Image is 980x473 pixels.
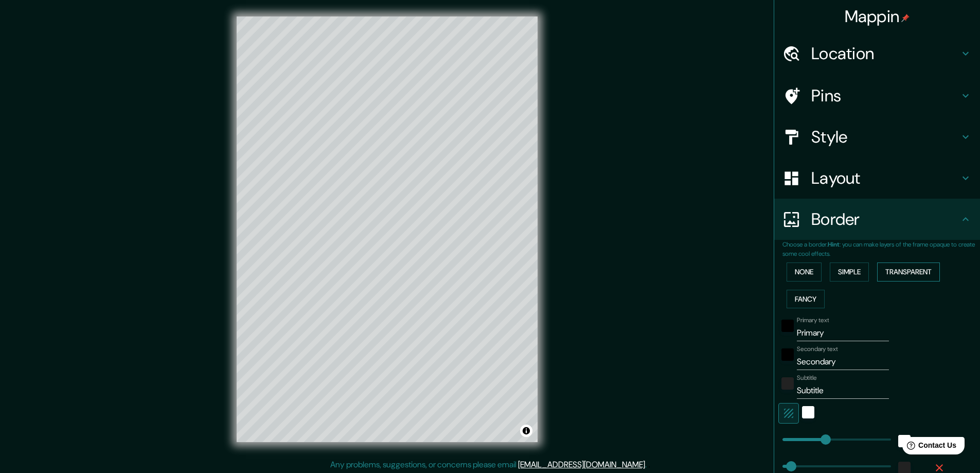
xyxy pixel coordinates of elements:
[787,262,822,282] button: None
[828,240,840,249] b: Hint
[782,240,980,258] p: Choose a border. : you can make layers of the frame opaque to create some cool effects.
[811,43,959,64] h4: Location
[781,320,794,332] button: black
[877,262,940,282] button: Transparent
[648,459,650,471] div: .
[781,377,794,390] button: color-222222
[811,127,959,147] h4: Style
[647,459,648,471] div: .
[811,85,959,106] h4: Pins
[830,262,869,282] button: Simple
[774,157,980,199] div: Layout
[802,406,814,418] button: white
[518,459,645,470] a: [EMAIL_ADDRESS][DOMAIN_NAME]
[774,199,980,240] div: Border
[774,75,980,116] div: Pins
[845,6,910,27] h4: Mappin
[774,116,980,157] div: Style
[888,433,969,462] iframe: Help widget launcher
[330,459,647,471] p: Any problems, suggestions, or concerns please email .
[797,345,838,354] label: Secondary text
[774,33,980,74] div: Location
[811,209,959,230] h4: Border
[787,290,825,309] button: Fancy
[811,168,959,188] h4: Layout
[797,316,829,325] label: Primary text
[901,14,910,22] img: pin-icon.png
[781,348,794,361] button: black
[520,425,532,437] button: Toggle attribution
[797,374,817,382] label: Subtitle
